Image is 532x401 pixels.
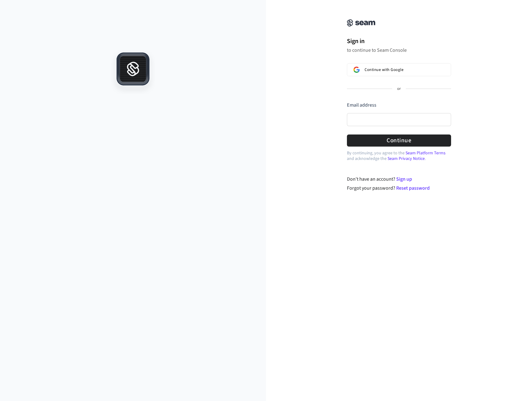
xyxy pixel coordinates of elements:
[347,150,451,161] p: By continuing, you agree to the and acknowledge the .
[347,175,451,183] div: Don't have an account?
[396,176,412,183] a: Sign up
[347,134,451,147] button: Continue
[347,102,376,108] label: Email address
[347,47,451,53] p: to continue to Seam Console
[388,156,425,162] a: Seam Privacy Notice
[347,19,375,27] img: Seam Console
[347,37,451,46] h1: Sign in
[365,67,403,72] span: Continue with Google
[353,67,360,73] img: Sign in with Google
[406,150,446,156] a: Seam Platform Terms
[347,63,451,76] button: Sign in with GoogleContinue with Google
[396,185,430,192] a: Reset password
[397,86,401,92] p: or
[347,184,451,192] div: Forgot your password?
